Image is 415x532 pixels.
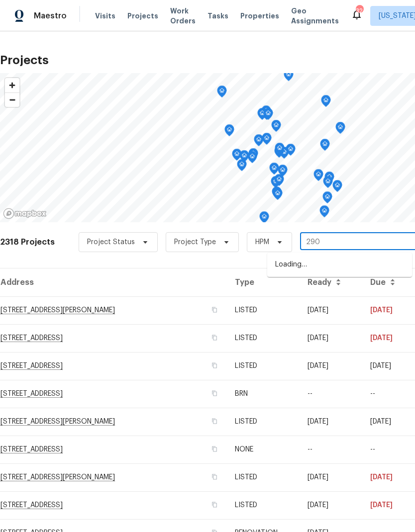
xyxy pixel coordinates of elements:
[262,133,272,148] div: Map marker
[3,208,47,219] a: Mapbox homepage
[362,491,415,519] td: [DATE]
[313,169,323,184] div: Map marker
[362,296,415,324] td: [DATE]
[95,11,115,21] span: Visits
[240,11,279,21] span: Properties
[324,172,334,187] div: Map marker
[248,148,258,164] div: Map marker
[362,380,415,408] td: --
[227,436,300,463] td: NONE
[34,11,67,21] span: Maestro
[335,122,345,137] div: Map marker
[300,436,362,463] td: --
[227,491,300,519] td: LISTED
[284,69,294,85] div: Map marker
[320,139,330,154] div: Map marker
[319,205,329,221] div: Map marker
[259,211,269,227] div: Map marker
[210,333,219,342] button: Copy Address
[237,159,247,175] div: Map marker
[227,380,300,408] td: BRN
[332,180,342,195] div: Map marker
[300,491,362,519] td: [DATE]
[278,165,288,180] div: Map marker
[232,149,242,164] div: Map marker
[300,324,362,352] td: [DATE]
[174,237,216,247] span: Project Type
[271,120,281,135] div: Map marker
[207,12,228,19] span: Tasks
[227,268,300,296] th: Type
[362,408,415,436] td: [DATE]
[323,176,333,191] div: Map marker
[261,105,271,121] div: Map marker
[274,146,284,161] div: Map marker
[300,408,362,436] td: [DATE]
[286,144,296,159] div: Map marker
[300,235,414,250] input: Search projects
[217,86,227,101] div: Map marker
[322,191,332,207] div: Map marker
[224,124,234,140] div: Map marker
[239,150,249,166] div: Map marker
[210,417,219,426] button: Copy Address
[87,237,135,247] span: Project Status
[300,352,362,380] td: [DATE]
[247,151,257,167] div: Map marker
[210,361,219,370] button: Copy Address
[227,296,300,324] td: LISTED
[269,163,279,178] div: Map marker
[362,268,415,296] th: Due
[210,305,219,314] button: Copy Address
[362,324,415,352] td: [DATE]
[227,324,300,352] td: LISTED
[255,237,269,247] span: HPM
[127,11,158,21] span: Projects
[362,463,415,491] td: [DATE]
[5,93,19,107] span: Zoom out
[356,6,363,16] div: 32
[263,108,273,123] div: Map marker
[5,92,19,107] button: Zoom out
[362,436,415,463] td: --
[254,134,264,150] div: Map marker
[272,186,282,202] div: Map marker
[227,463,300,491] td: LISTED
[300,380,362,408] td: --
[274,174,284,189] div: Map marker
[257,108,267,123] div: Map marker
[291,6,339,26] span: Geo Assignments
[210,389,219,398] button: Copy Address
[300,296,362,324] td: [DATE]
[275,143,285,158] div: Map marker
[321,95,331,110] div: Map marker
[300,268,362,296] th: Ready
[210,500,219,509] button: Copy Address
[227,408,300,436] td: LISTED
[210,472,219,481] button: Copy Address
[300,463,362,491] td: [DATE]
[210,444,219,453] button: Copy Address
[170,6,196,26] span: Work Orders
[273,188,283,203] div: Map marker
[362,352,415,380] td: [DATE]
[267,253,412,277] div: Loading…
[227,352,300,380] td: LISTED
[271,176,281,191] div: Map marker
[5,78,19,92] button: Zoom in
